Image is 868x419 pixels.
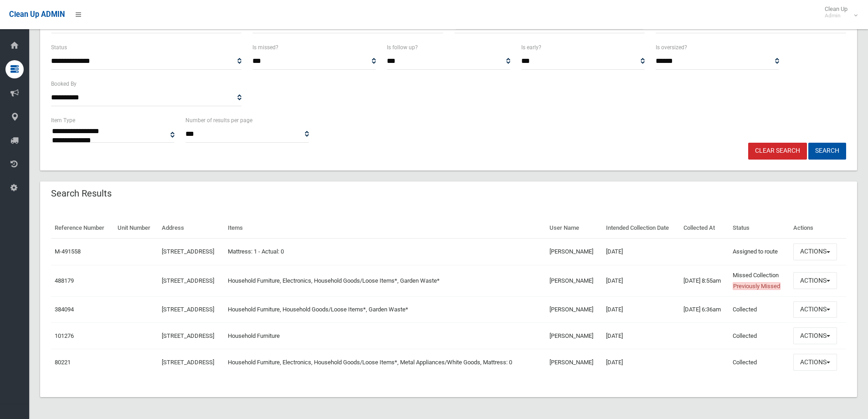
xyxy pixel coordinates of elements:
th: Items [224,218,546,238]
label: Is follow up? [387,42,418,52]
th: Intended Collection Date [602,218,680,238]
th: Unit Number [114,218,158,238]
span: Previously Missed [733,282,781,290]
td: [PERSON_NAME] [546,349,602,375]
button: Actions [793,301,837,318]
th: Address [158,218,224,238]
label: Is early? [521,42,541,52]
a: [STREET_ADDRESS] [162,332,214,339]
button: Actions [793,272,837,289]
th: Reference Number [51,218,114,238]
label: Is oversized? [656,42,687,52]
th: Collected At [680,218,729,238]
td: [DATE] 6:36am [680,296,729,323]
th: Actions [790,218,846,238]
button: Actions [793,354,837,371]
td: [DATE] [602,265,680,296]
td: Assigned to route [729,238,790,265]
th: User Name [546,218,602,238]
button: Actions [793,243,837,260]
button: Actions [793,327,837,344]
td: Missed Collection [729,265,790,296]
header: Search Results [40,185,123,202]
td: [PERSON_NAME] [546,238,602,265]
td: Household Furniture, Electronics, Household Goods/Loose Items*, Garden Waste* [224,265,546,296]
td: Collected [729,296,790,323]
a: [STREET_ADDRESS] [162,359,214,366]
th: Status [729,218,790,238]
a: M-491558 [55,248,81,255]
td: [DATE] [602,323,680,349]
td: [PERSON_NAME] [546,296,602,323]
label: Item Type [51,115,75,125]
td: Household Furniture, Household Goods/Loose Items*, Garden Waste* [224,296,546,323]
a: [STREET_ADDRESS] [162,306,214,313]
td: [DATE] 8:55am [680,265,729,296]
a: 488179 [55,277,74,284]
td: Household Furniture, Electronics, Household Goods/Loose Items*, Metal Appliances/White Goods, Mat... [224,349,546,375]
td: [DATE] [602,238,680,265]
label: Is missed? [252,42,278,52]
small: Admin [825,12,847,19]
td: Mattress: 1 - Actual: 0 [224,238,546,265]
td: Collected [729,349,790,375]
td: [PERSON_NAME] [546,265,602,296]
td: [DATE] [602,349,680,375]
label: Status [51,42,67,52]
a: [STREET_ADDRESS] [162,277,214,284]
td: Household Furniture [224,323,546,349]
a: 101276 [55,332,74,339]
td: [PERSON_NAME] [546,323,602,349]
a: [STREET_ADDRESS] [162,248,214,255]
td: Collected [729,323,790,349]
a: 80221 [55,359,71,366]
label: Number of results per page [185,115,252,125]
span: Clean Up ADMIN [9,10,65,19]
label: Booked By [51,79,77,89]
button: Search [808,143,846,160]
a: 384094 [55,306,74,313]
td: [DATE] [602,296,680,323]
span: Clean Up [820,5,857,19]
a: Clear Search [748,143,807,160]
